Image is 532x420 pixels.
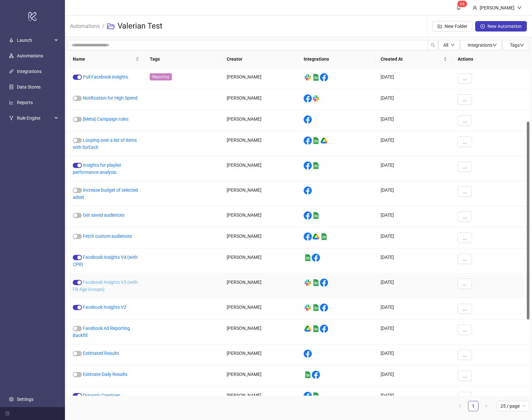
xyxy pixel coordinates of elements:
span: ... [463,352,467,357]
div: [DATE] [375,181,452,206]
span: ... [463,118,467,123]
button: ... [458,304,472,314]
span: plus-circle [480,24,485,29]
div: [PERSON_NAME] [222,156,298,181]
a: [Meta] Campaign rules [83,116,128,122]
span: Created At [381,55,442,63]
span: down [520,43,524,47]
span: folder-add [437,24,442,29]
span: ... [463,306,467,311]
a: Insights for playlist performance analysis [73,162,121,175]
span: ... [463,281,467,286]
div: [PERSON_NAME] [222,206,298,227]
a: Estimated Results [83,351,119,356]
div: [DATE] [375,110,452,131]
div: [PERSON_NAME] [222,319,298,344]
div: [PERSON_NAME] [222,89,298,110]
div: [PERSON_NAME] [222,366,298,387]
div: [PERSON_NAME] [222,110,298,131]
div: [PERSON_NAME] [222,273,298,298]
a: Facebook Insights V2 [83,305,126,310]
span: folder-open [107,22,115,30]
div: [DATE] [375,344,452,366]
span: Rule Engine [17,112,53,125]
span: All [443,42,448,48]
th: Name [68,50,145,68]
sup: 64 [457,1,467,7]
button: Integrationsdown [460,40,502,50]
span: ... [463,139,467,144]
a: Facebook Ad Reporting Backfill [73,326,130,338]
a: Estimate Daily Results [83,372,127,377]
li: / [102,16,105,37]
div: [DATE] [375,131,452,156]
span: user [473,6,477,10]
div: [PERSON_NAME] [222,344,298,366]
div: [PERSON_NAME] [222,298,298,319]
div: [PERSON_NAME] [222,181,298,206]
a: Automations [69,22,101,29]
a: Data Stores [17,84,41,90]
button: ... [458,211,472,222]
div: [PERSON_NAME] [222,387,298,412]
a: Settings [17,397,33,402]
th: Actions [452,50,529,68]
button: New Folder [432,21,473,31]
a: Facebook Insights V3 (with FB Age Groups) [73,280,138,292]
div: [PERSON_NAME] [477,4,517,11]
button: Alldown [438,40,460,50]
span: left [458,404,462,408]
a: Automations [17,53,43,58]
span: ... [463,97,467,102]
button: ... [458,279,472,289]
button: right [481,401,491,411]
button: ... [458,371,472,381]
button: ... [458,137,472,147]
button: New Automation [475,21,527,31]
span: ... [463,189,467,194]
span: down [517,6,522,10]
div: Page Size [497,401,529,411]
span: ... [463,327,467,332]
div: [PERSON_NAME] [222,68,298,89]
button: ... [458,392,472,402]
span: ... [463,214,467,219]
a: Dynamic Creatives Reporting [73,393,120,405]
div: [PERSON_NAME] [222,131,298,156]
div: [DATE] [375,366,452,387]
th: Tags [145,50,222,68]
span: ... [463,373,467,378]
a: Notification for High Spend [83,95,137,101]
button: ... [458,162,472,172]
span: ... [463,76,467,81]
span: Name [73,55,134,63]
span: menu-fold [5,411,10,416]
li: Next Page [481,401,491,411]
div: [PERSON_NAME] [222,248,298,273]
span: right [484,404,488,408]
div: [DATE] [375,319,452,344]
li: 1 [468,401,478,411]
button: ... [458,73,472,84]
a: Increase budget of selected adset [73,187,138,200]
span: ... [463,256,467,261]
span: 6 [460,2,462,6]
div: [DATE] [375,68,452,89]
button: ... [458,233,472,243]
a: Looping over a list of items with forEach [73,138,137,150]
div: [DATE] [375,248,452,273]
div: [DATE] [375,298,452,319]
div: [DATE] [375,156,452,181]
span: New Folder [445,24,467,29]
span: Reporting [150,73,172,80]
button: ... [458,254,472,264]
span: rocket [9,38,14,42]
a: Pull Facebook insights [83,74,128,79]
li: Previous Page [455,401,465,411]
div: [DATE] [375,227,452,248]
a: Integrations [17,69,42,74]
a: Reports [17,100,33,105]
span: Integrations [468,42,497,48]
button: ... [458,186,472,197]
span: 25 / page [500,401,526,411]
